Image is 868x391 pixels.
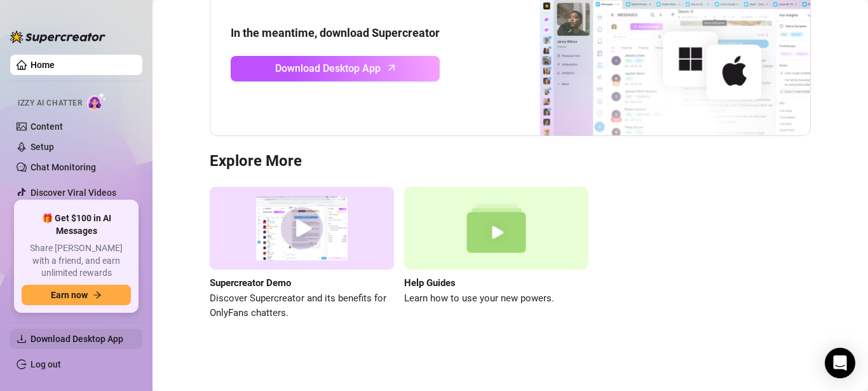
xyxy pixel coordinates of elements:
img: AI Chatter [87,92,107,111]
strong: Help Guides [404,277,456,289]
a: Supercreator DemoDiscover Supercreator and its benefits for OnlyFans chatters. [210,187,394,321]
span: Download Desktop App [275,60,381,76]
a: Help GuidesLearn how to use your new powers. [404,187,588,321]
h3: Explore More [210,151,811,172]
span: arrow-up [384,60,399,75]
a: Home [31,60,55,70]
img: supercreator demo [210,187,394,270]
img: help guides [404,187,588,270]
span: Earn now [51,290,88,300]
span: arrow-right [93,291,102,299]
a: Log out [31,359,61,369]
a: Chat Monitoring [31,162,96,172]
a: Setup [31,142,54,152]
strong: Supercreator Demo [210,277,291,289]
span: Download Desktop App [31,334,123,344]
a: Discover Viral Videos [31,188,116,198]
img: logo-BBDzfeDw.svg [10,31,105,43]
span: Izzy AI Chatter [18,97,82,109]
strong: In the meantime, download Supercreator [231,26,440,39]
span: 🎁 Get $100 in AI Messages [22,212,131,237]
span: Learn how to use your new powers. [404,291,588,306]
a: Content [31,121,63,132]
button: Earn nowarrow-right [22,285,131,305]
span: download [17,334,27,344]
span: Share [PERSON_NAME] with a friend, and earn unlimited rewards [22,242,131,280]
span: Discover Supercreator and its benefits for OnlyFans chatters. [210,291,394,321]
div: Open Intercom Messenger [825,348,855,378]
a: Download Desktop Apparrow-up [231,56,440,81]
